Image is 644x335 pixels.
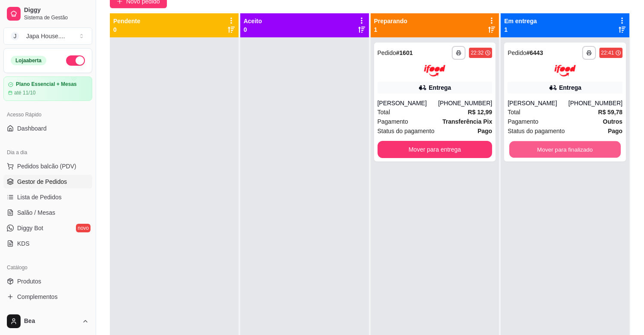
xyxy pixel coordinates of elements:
[554,65,576,76] img: ifood
[17,177,67,186] span: Gestor de Pedidos
[3,175,92,189] a: Gestor de Pedidos
[17,277,41,286] span: Produtos
[244,25,262,34] p: 0
[378,99,438,107] div: [PERSON_NAME]
[17,208,55,217] span: Salão / Mesas
[378,49,396,56] span: Pedido
[471,49,484,56] div: 22:32
[468,109,492,116] strong: R$ 12,99
[17,162,76,171] span: Pedidos balcão (PDV)
[3,122,92,135] a: Dashboard
[17,292,57,301] span: Complementos
[113,25,140,34] p: 0
[14,89,36,96] article: até 11/10
[3,311,92,332] button: Bea
[374,17,408,25] p: Preparando
[244,17,262,25] p: Aceito
[603,118,623,125] strong: Outros
[3,108,92,122] div: Acesso Rápido
[3,261,92,274] div: Catálogo
[24,6,89,14] span: Diggy
[559,83,581,92] div: Entrega
[508,49,526,56] span: Pedido
[378,141,493,158] button: Mover para entrega
[3,159,92,173] button: Pedidos balcão (PDV)
[504,17,537,25] p: Em entrega
[113,17,140,25] p: Pendente
[3,3,92,24] a: DiggySistema de Gestão
[378,107,390,117] span: Total
[424,65,445,76] img: ifood
[3,146,92,159] div: Dia a dia
[17,193,62,201] span: Lista de Pedidos
[568,99,623,107] div: [PHONE_NUMBER]
[3,274,92,288] a: Produtos
[374,25,408,34] p: 1
[17,239,30,248] span: KDS
[3,190,92,204] a: Lista de Pedidos
[11,32,19,40] span: J
[3,206,92,219] a: Salão / Mesas
[24,317,79,325] span: Bea
[24,14,89,21] span: Sistema de Gestão
[504,25,537,34] p: 1
[26,32,65,40] div: Japa House. ...
[608,128,623,134] strong: Pago
[442,118,492,125] strong: Transferência Pix
[11,56,46,65] div: Loja aberta
[17,124,47,133] span: Dashboard
[601,49,614,56] div: 22:41
[598,109,623,116] strong: R$ 59,78
[508,117,538,126] span: Pagamento
[378,117,408,126] span: Pagamento
[3,290,92,304] a: Complementos
[429,83,451,92] div: Entrega
[3,237,92,250] a: KDS
[3,27,92,45] button: Select a team
[396,49,413,56] strong: # 1601
[508,126,565,136] span: Status do pagamento
[3,76,92,101] a: Plano Essencial + Mesasaté 11/10
[17,224,43,232] span: Diggy Bot
[378,126,435,136] span: Status do pagamento
[16,81,77,88] article: Plano Essencial + Mesas
[508,99,568,107] div: [PERSON_NAME]
[438,99,492,107] div: [PHONE_NUMBER]
[3,221,92,235] a: Diggy Botnovo
[509,141,621,158] button: Mover para finalizado
[526,49,543,56] strong: # 6443
[508,107,520,117] span: Total
[66,55,85,66] button: Alterar Status
[478,128,492,134] strong: Pago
